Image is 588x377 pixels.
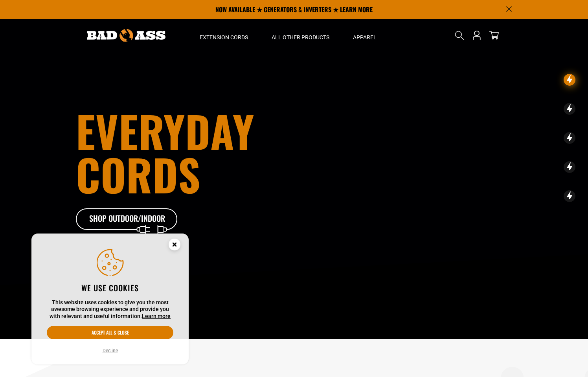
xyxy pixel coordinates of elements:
span: Extension Cords [200,34,248,41]
a: Learn more [142,313,171,319]
span: Apparel [353,34,377,41]
button: Accept all & close [47,326,173,339]
summary: All Other Products [260,19,341,52]
summary: Extension Cords [188,19,260,52]
span: All Other Products [272,34,329,41]
p: This website uses cookies to give you the most awesome browsing experience and provide you with r... [47,299,173,320]
h1: Everyday cords [76,109,338,196]
aside: Cookie Consent [31,234,189,365]
img: Bad Ass Extension Cords [87,29,165,42]
a: Shop Outdoor/Indoor [76,208,178,230]
summary: Apparel [341,19,388,52]
summary: Search [453,29,466,42]
button: Decline [100,347,120,355]
h2: We use cookies [47,283,173,293]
